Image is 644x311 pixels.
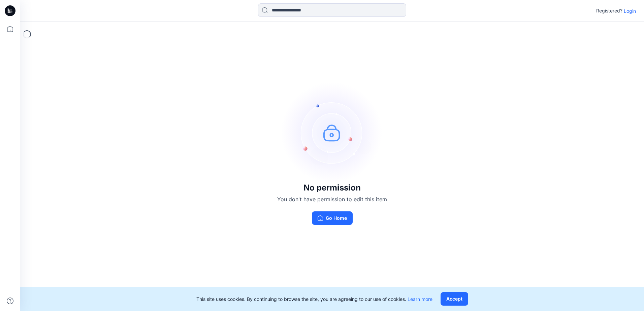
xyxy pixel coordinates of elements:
p: Registered? [596,7,622,15]
a: Learn more [408,296,432,302]
p: You don't have permission to edit this item [277,195,387,203]
button: Accept [441,292,468,306]
img: no-perm.svg [282,82,383,183]
h3: No permission [277,183,387,193]
button: Go Home [312,211,353,225]
p: This site uses cookies. By continuing to browse the site, you are agreeing to our use of cookies. [196,296,432,303]
p: Login [624,7,636,14]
